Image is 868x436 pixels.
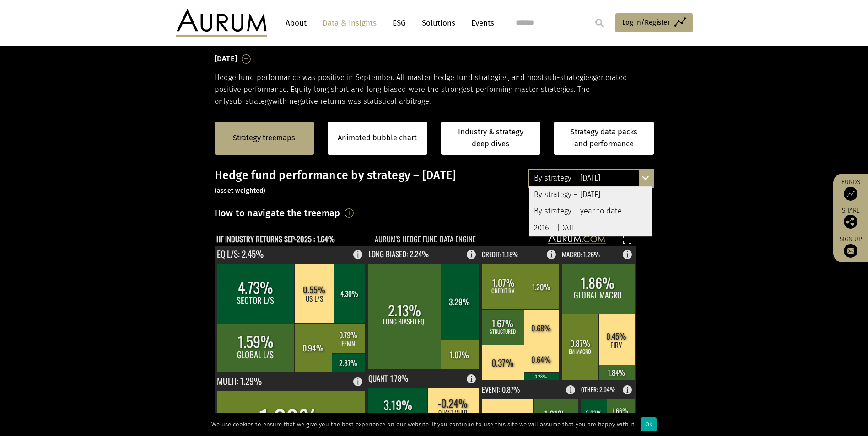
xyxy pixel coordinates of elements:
[554,122,654,155] a: Strategy data packs and performance
[590,14,609,32] input: Submit
[529,220,652,236] div: 2016 – [DATE]
[281,15,311,32] a: About
[215,169,654,196] h3: Hedge fund performance by strategy – [DATE]
[215,72,654,108] p: Hedge fund performance was positive in September. All master hedge fund strategies, and most gene...
[215,187,266,195] small: (asset weighted)
[641,417,657,431] div: Ok
[467,15,494,32] a: Events
[838,235,863,258] a: Sign up
[441,122,541,155] a: Industry & strategy deep dives
[215,205,340,221] h3: How to navigate the treemap
[318,15,381,32] a: Data & Insights
[176,9,267,37] img: Aurum
[844,244,857,258] img: Sign up to our newsletter
[417,15,460,32] a: Solutions
[529,186,652,203] div: By strategy – [DATE]
[233,132,295,144] a: Strategy treemaps
[838,178,863,201] a: Funds
[529,170,652,186] div: By strategy – [DATE]
[229,97,272,106] span: sub-strategy
[388,15,410,32] a: ESG
[844,215,857,229] img: Share this post
[615,13,693,32] a: Log in/Register
[529,203,652,219] div: By strategy – year to date
[844,187,857,201] img: Access Funds
[215,52,237,66] h3: [DATE]
[544,73,593,82] span: sub-strategies
[838,207,863,229] div: Share
[622,17,670,28] span: Log in/Register
[338,132,417,144] a: Animated bubble chart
